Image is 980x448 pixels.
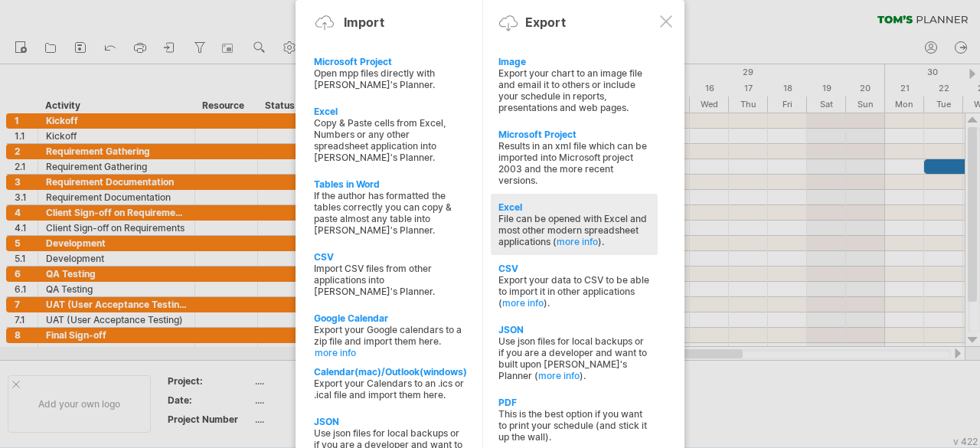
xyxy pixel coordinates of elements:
a: more info [557,236,598,247]
div: Microsoft Project [498,129,650,140]
div: Tables in Word [314,178,465,190]
div: PDF [498,397,650,408]
div: File can be opened with Excel and most other modern spreadsheet applications ( ). [498,213,650,247]
div: Results in an xml file which can be imported into Microsoft project 2003 and the more recent vers... [498,140,650,186]
div: Copy & Paste cells from Excel, Numbers or any other spreadsheet application into [PERSON_NAME]'s ... [314,117,465,163]
div: Export [525,15,566,30]
a: more info [502,297,544,309]
div: Import [344,15,384,30]
div: Export your data to CSV to be able to import it in other applications ( ). [498,274,650,309]
a: more info [315,347,466,358]
a: more info [538,370,580,381]
div: CSV [498,263,650,274]
div: Use json files for local backups or if you are a developer and want to built upon [PERSON_NAME]'s... [498,335,650,381]
div: Export your chart to an image file and email it to others or include your schedule in reports, pr... [498,67,650,113]
div: Excel [498,201,650,213]
div: Image [498,56,650,67]
div: If the author has formatted the tables correctly you can copy & paste almost any table into [PERS... [314,190,465,236]
div: This is the best option if you want to print your schedule (and stick it up the wall). [498,408,650,443]
div: Excel [314,106,465,117]
div: JSON [498,324,650,335]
